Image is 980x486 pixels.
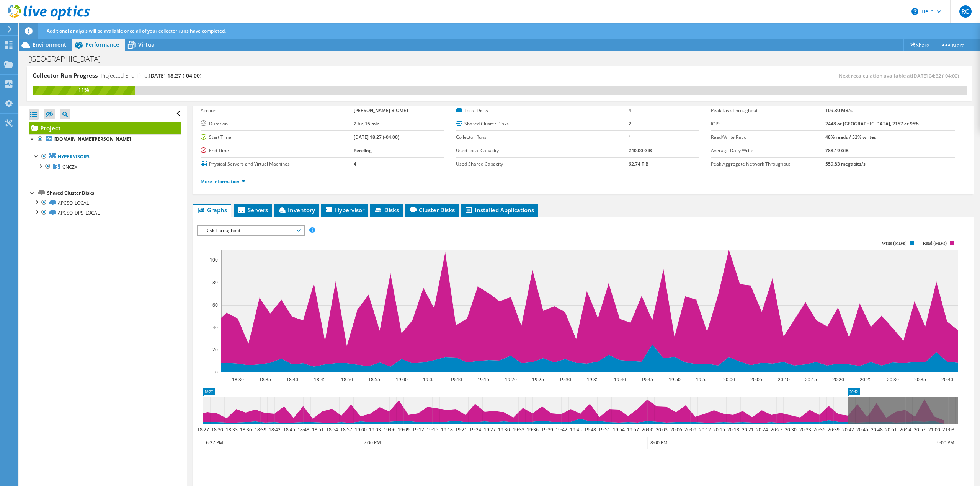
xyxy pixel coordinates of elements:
[408,206,455,214] span: Cluster Disks
[396,376,408,383] text: 19:00
[426,426,438,433] text: 19:15
[871,426,883,433] text: 20:48
[805,376,817,383] text: 20:15
[584,426,596,433] text: 19:48
[369,426,381,433] text: 19:03
[614,376,626,383] text: 19:40
[684,426,696,433] text: 20:09
[101,72,201,80] h4: Projected End Time:
[197,206,227,214] span: Graphs
[903,39,935,51] a: Share
[613,426,625,433] text: 19:54
[456,120,629,128] label: Shared Cluster Disks
[456,147,629,154] label: Used Local Capacity
[326,426,338,433] text: 18:54
[860,376,872,383] text: 20:25
[201,147,354,154] label: End Time
[711,120,825,128] label: IOPS
[29,162,181,172] a: CNCZX
[212,302,218,308] text: 60
[598,426,610,433] text: 19:51
[629,147,652,154] b: 240.00 GiB
[555,426,567,433] text: 19:42
[484,426,496,433] text: 19:27
[842,426,854,433] text: 20:42
[942,426,954,433] text: 21:03
[138,41,156,48] span: Virtual
[33,86,135,94] div: 11%
[750,376,762,383] text: 20:05
[825,107,853,114] b: 109.30 MB/s
[629,107,631,114] b: 4
[559,376,571,383] text: 19:30
[201,133,354,141] label: Start Time
[398,426,410,433] text: 19:09
[412,426,424,433] text: 19:12
[441,426,453,433] text: 19:18
[215,369,218,375] text: 0
[711,133,825,141] label: Read/Write Ratio
[723,376,735,383] text: 20:00
[670,426,682,433] text: 20:06
[29,134,181,144] a: [DOMAIN_NAME][PERSON_NAME]
[210,257,218,263] text: 100
[212,346,218,353] text: 20
[354,161,356,167] b: 4
[656,426,668,433] text: 20:03
[212,279,218,286] text: 80
[825,120,919,127] b: 2448 at [GEOGRAPHIC_DATA], 2157 at 95%
[455,426,467,433] text: 19:21
[201,226,300,235] span: Disk Throughput
[354,107,409,114] b: [PERSON_NAME] BIOMET
[477,376,489,383] text: 19:15
[505,376,517,383] text: 19:20
[882,241,907,246] text: Write (MB/s)
[456,107,629,114] label: Local Disks
[825,147,849,154] b: 783.19 GiB
[368,376,380,383] text: 18:55
[29,198,181,208] a: APCSO_LOCAL
[286,376,298,383] text: 18:40
[25,55,113,63] h1: [GEOGRAPHIC_DATA]
[62,164,77,170] span: CNCZX
[325,206,364,214] span: Hypervisor
[312,426,324,433] text: 18:51
[283,426,295,433] text: 18:45
[314,376,326,383] text: 18:45
[29,122,181,134] a: Project
[832,376,844,383] text: 20:20
[928,426,940,433] text: 21:00
[570,426,582,433] text: 19:45
[914,426,926,433] text: 20:57
[85,41,119,48] span: Performance
[212,324,218,331] text: 40
[278,206,315,214] span: Inventory
[237,206,268,214] span: Servers
[201,107,354,114] label: Account
[33,41,66,48] span: Environment
[696,376,708,383] text: 19:55
[232,376,244,383] text: 18:30
[629,161,648,167] b: 62.74 TiB
[498,426,510,433] text: 19:30
[856,426,868,433] text: 20:45
[201,178,245,185] a: More Information
[785,426,797,433] text: 20:30
[47,28,226,34] span: Additional analysis will be available once all of your collector runs have completed.
[935,39,970,51] a: More
[713,426,725,433] text: 20:15
[923,241,947,246] text: Read (MB/s)
[959,5,972,18] span: RC
[641,376,653,383] text: 19:45
[669,376,681,383] text: 19:50
[885,426,897,433] text: 20:51
[711,107,825,114] label: Peak Disk Throughput
[828,426,840,433] text: 20:39
[340,426,352,433] text: 18:57
[699,426,711,433] text: 20:12
[742,426,754,433] text: 20:21
[464,206,534,214] span: Installed Applications
[629,120,631,127] b: 2
[354,134,399,140] b: [DATE] 18:27 (-04:00)
[384,426,395,433] text: 19:06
